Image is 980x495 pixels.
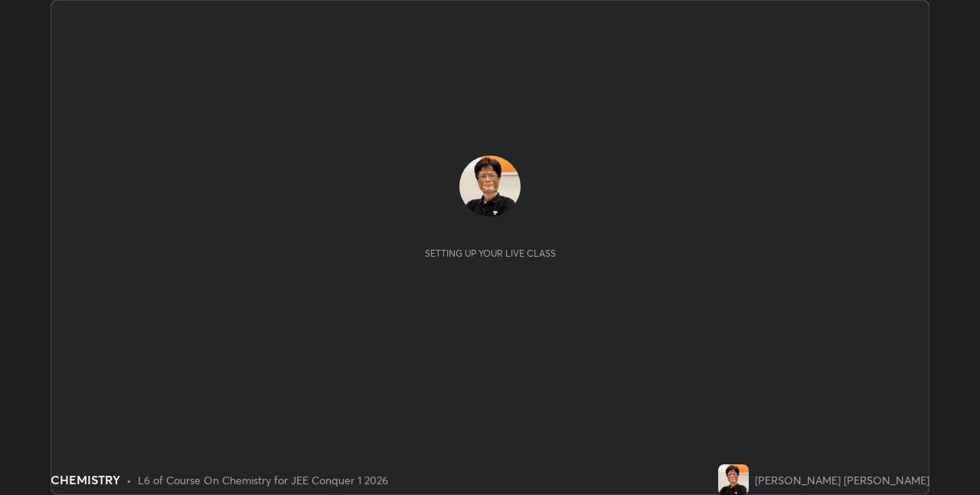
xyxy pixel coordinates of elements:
[51,470,120,489] div: CHEMISTRY
[755,472,929,488] div: [PERSON_NAME] [PERSON_NAME]
[425,247,556,259] div: Setting up your live class
[126,472,132,488] div: •
[718,464,749,495] img: 9ecfa41c2d824964b331197ca6b6b115.jpg
[138,472,388,488] div: L6 of Course On Chemistry for JEE Conquer 1 2026
[459,156,521,217] img: 9ecfa41c2d824964b331197ca6b6b115.jpg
